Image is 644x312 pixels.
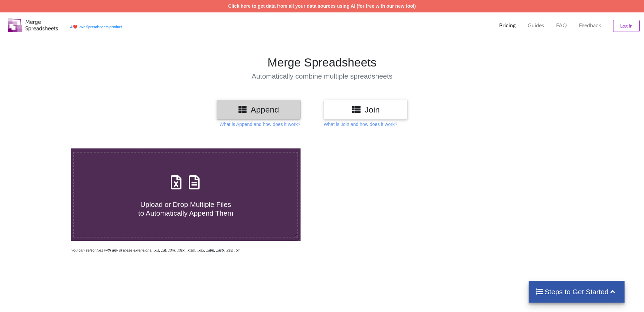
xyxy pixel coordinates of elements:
p: Guides [528,22,544,29]
p: What is Append and how does it work? [219,121,300,128]
button: Log In [613,20,640,32]
span: Upload or Drop Multiple Files to Automatically Append Them [138,200,233,217]
a: AheartLove Spreadsheets product [70,25,122,29]
h3: Join [329,105,402,115]
img: Logo.png [8,18,58,32]
h4: Steps to Get Started [535,287,618,296]
p: FAQ [556,22,567,29]
h3: Append [222,105,296,115]
span: Feedback [579,23,601,28]
span: heart [73,25,77,29]
a: Click here to get data from all your data sources using AI (for free with our new tool) [228,3,416,9]
p: Pricing [499,22,516,29]
i: You can select files with any of these extensions: .xls, .xlt, .xlm, .xlsx, .xlsm, .xltx, .xltm, ... [71,248,239,252]
p: What is Join and how does it work? [324,121,397,128]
